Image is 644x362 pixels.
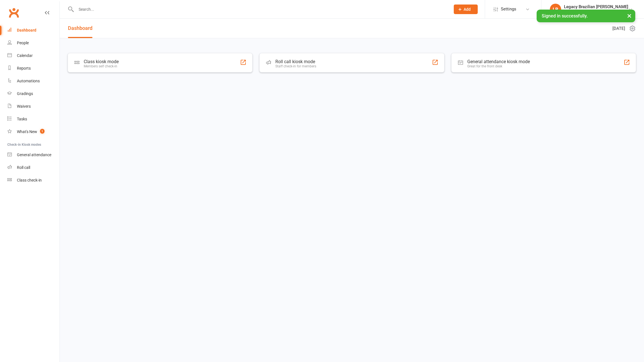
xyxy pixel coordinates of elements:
div: Automations [17,79,40,83]
span: Add [464,7,471,12]
div: General attendance [17,153,51,157]
div: Tasks [17,117,27,121]
span: 1 [40,129,45,134]
a: Tasks [7,113,59,125]
a: Dashboard [68,19,92,38]
span: [DATE] [612,25,625,32]
div: Roll call [17,165,30,170]
div: Class kiosk mode [84,59,119,64]
div: LB [550,4,561,15]
div: Members self check-in [84,64,119,68]
span: Signed in successfully. [542,13,588,19]
a: Class kiosk mode [7,174,59,187]
div: Dashboard [17,28,36,32]
a: Calendar [7,49,59,62]
button: × [624,10,634,22]
a: Roll call [7,161,59,174]
div: What's New [17,129,37,134]
a: Clubworx [7,6,21,20]
div: Legacy Brazilian [PERSON_NAME] [564,9,628,14]
div: General attendance kiosk mode [467,59,530,64]
div: Calendar [17,53,33,58]
div: People [17,41,29,45]
div: Class check-in [17,178,42,182]
input: Search... [74,5,446,13]
a: People [7,37,59,49]
div: Roll call kiosk mode [275,59,316,64]
a: Gradings [7,87,59,100]
div: Legacy Brazilian [PERSON_NAME] [564,4,628,9]
a: Dashboard [7,24,59,37]
div: Reports [17,66,31,70]
a: General attendance kiosk mode [7,149,59,161]
a: Automations [7,75,59,87]
div: Gradings [17,91,33,96]
div: Staff check-in for members [275,64,316,68]
div: Great for the front desk [467,64,530,68]
a: What's New1 [7,125,59,138]
button: Add [454,5,478,14]
div: Waivers [17,104,31,109]
a: Waivers [7,100,59,113]
span: Settings [501,3,516,16]
a: Reports [7,62,59,75]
